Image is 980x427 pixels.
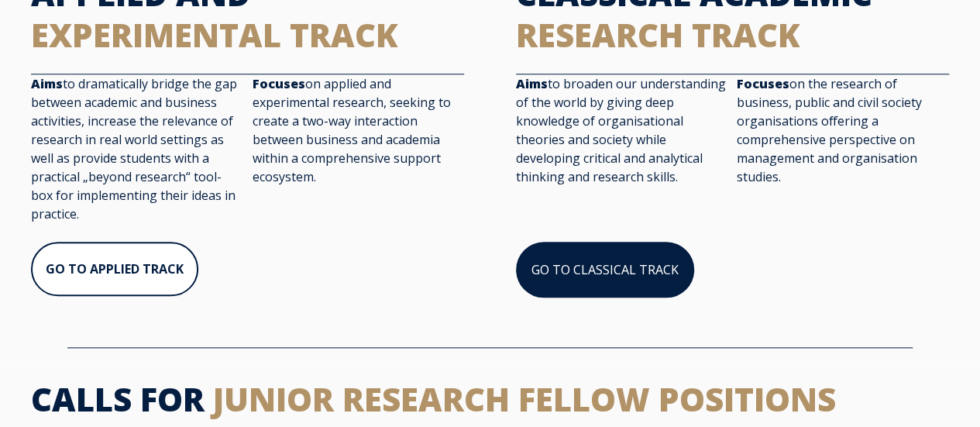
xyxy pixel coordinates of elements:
span: on the research of business, public and civil society organisations offering a comprehensive pers... [737,75,922,185]
span: on applied and experimental research, seeking to create a two-way interaction between business an... [253,75,451,185]
span: to dramatically bridge the gap between academic and business activities, increase the relevance o... [31,75,237,222]
strong: Focuses [737,75,789,92]
span: JUNIOR RESEARCH FELLOW POSITIONS [213,377,836,421]
h2: CALLS FOR [31,379,949,420]
span: EXPERIMENTAL TRACK [31,12,398,57]
a: GO TO APPLIED TRACK [31,242,198,296]
strong: Aims [31,75,63,92]
strong: Aims [516,75,548,92]
strong: Focuses [253,75,305,92]
span: to broaden our understanding of the world by giving deep knowledge of organisational theories and... [516,75,726,185]
a: GO TO CLASSICAL TRACK [516,242,694,298]
span: RESEARCH TRACK [516,12,800,57]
